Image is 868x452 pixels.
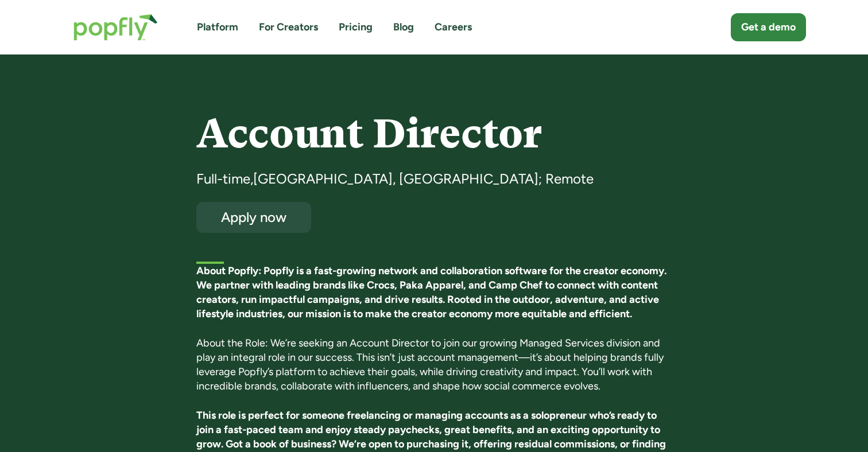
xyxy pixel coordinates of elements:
[197,20,238,34] a: Platform
[196,170,250,188] div: Full-time
[253,170,594,188] div: [GEOGRAPHIC_DATA], [GEOGRAPHIC_DATA]; Remote
[196,264,666,321] strong: About Popfly: Popfly is a fast-growing network and collaboration software for the creator economy...
[250,170,253,188] div: ,
[62,2,169,52] a: home
[196,112,672,156] h4: Account Director
[259,247,672,261] div: [DATE]
[196,247,249,261] h5: First listed:
[435,20,472,34] a: Careers
[741,20,796,34] div: Get a demo
[339,20,373,34] a: Pricing
[259,20,318,34] a: For Creators
[196,336,672,394] p: About the Role: We’re seeking an Account Director to join our growing Managed Services division a...
[393,20,414,34] a: Blog
[196,202,311,233] a: Apply now
[207,210,301,224] div: Apply now
[731,13,806,41] a: Get a demo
